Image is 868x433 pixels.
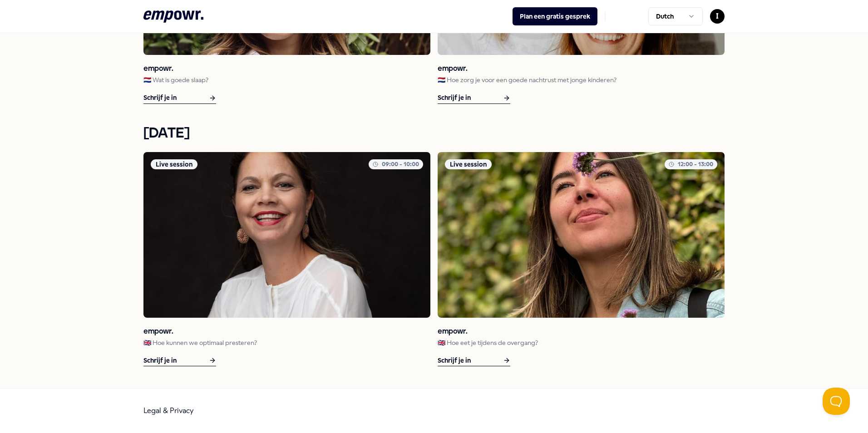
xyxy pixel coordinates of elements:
div: Schrijf je in [143,355,216,366]
p: 🇬🇧 Hoe eet je tijdens de overgang? [438,338,725,348]
a: activity imageLive session09:00 - 10:00empowr.🇬🇧 Hoe kunnen we optimaal presteren?Schrijf je in [143,152,430,366]
div: Schrijf je in [438,93,510,104]
div: Live session [151,159,197,169]
a: activity imageLive session12:00 - 13:00empowr.🇬🇧 Hoe eet je tijdens de overgang?Schrijf je in [438,152,725,366]
div: 12:00 - 13:00 [665,159,717,169]
a: Legal & Privacy [143,406,194,415]
div: 09:00 - 10:00 [369,159,423,169]
h3: empowr. [143,325,430,338]
p: 🇳🇱 Wat is goede slaap? [143,75,430,85]
button: I [710,9,725,24]
img: activity image [438,152,725,318]
div: Schrijf je in [438,355,510,366]
p: 🇬🇧 Hoe kunnen we optimaal presteren? [143,338,430,348]
button: Plan een gratis gesprek [513,7,597,25]
img: activity image [143,152,430,318]
h2: [DATE] [143,122,725,145]
iframe: Help Scout Beacon - Open [823,388,850,415]
p: 🇳🇱 Hoe zorg je voor een goede nachtrust met jonge kinderen? [438,75,725,85]
h3: empowr. [143,62,430,75]
h3: empowr. [438,325,725,338]
div: Live session [445,159,492,169]
h3: empowr. [438,62,725,75]
div: Schrijf je in [143,93,216,104]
